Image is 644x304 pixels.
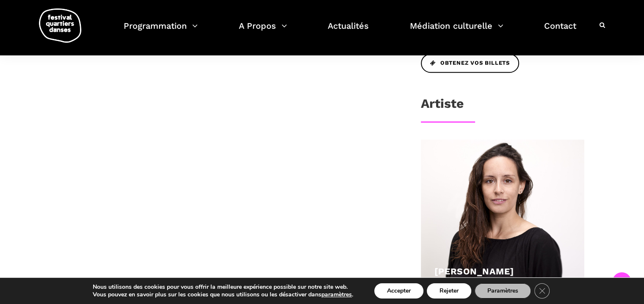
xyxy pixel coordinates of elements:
[93,283,353,291] p: Nous utilisons des cookies pour vous offrir la meilleure expérience possible sur notre site web.
[534,283,550,299] button: Close GDPR Cookie Banner
[410,19,503,44] a: Médiation culturelle
[475,283,531,299] button: Paramètres
[374,283,423,299] button: Accepter
[39,8,81,43] img: logo-fqd-med
[321,291,352,299] button: paramètres
[421,54,519,73] a: Obtenez vos billets
[239,19,287,44] a: A Propos
[421,96,464,117] h3: Artiste
[124,19,198,44] a: Programmation
[434,266,514,277] a: [PERSON_NAME]
[544,19,576,44] a: Contact
[328,19,369,44] a: Actualités
[427,283,471,299] button: Rejeter
[93,291,353,299] p: Vous pouvez en savoir plus sur les cookies que nous utilisons ou les désactiver dans .
[430,59,510,68] span: Obtenez vos billets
